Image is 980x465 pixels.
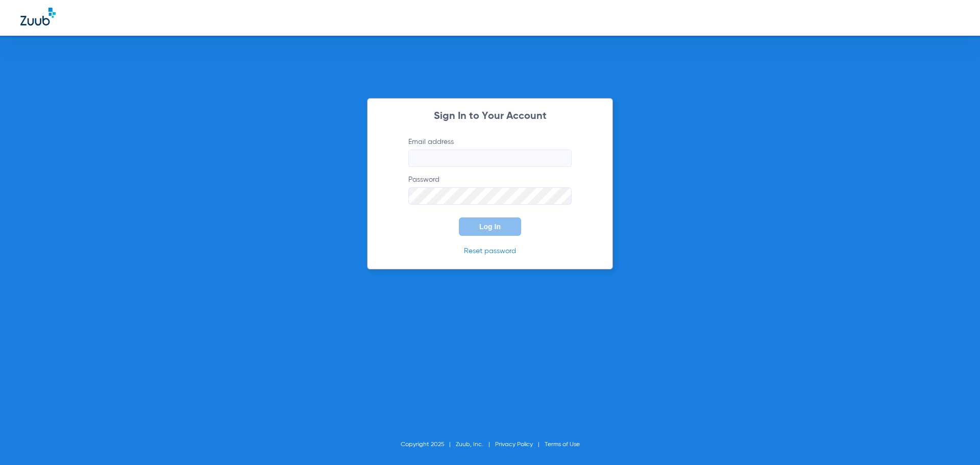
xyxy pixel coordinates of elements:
li: Zuub, Inc. [456,439,495,450]
a: Reset password [464,248,516,255]
img: Zuub Logo [20,8,56,26]
a: Terms of Use [545,442,580,448]
label: Password [408,175,572,205]
h2: Sign In to Your Account [393,111,587,121]
label: Email address [408,137,572,167]
span: Log In [479,223,501,231]
button: Log In [459,217,521,236]
li: Copyright 2025 [401,439,456,450]
a: Privacy Policy [495,442,533,448]
input: Email address [408,150,572,167]
input: Password [408,187,572,205]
